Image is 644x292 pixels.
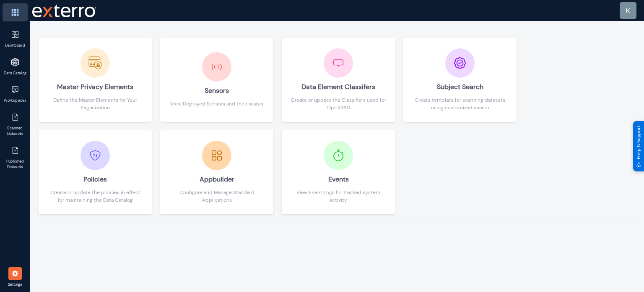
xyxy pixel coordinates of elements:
img: icon-sensors.svg [206,56,227,77]
img: icon-published.svg [11,146,19,155]
img: icon-published.svg [11,113,19,121]
button: Master Privacy ElementsDefine the Master Elements for Your Organization [39,38,152,122]
div: Help & Support [633,121,644,171]
img: icon-events.svg [328,145,349,166]
button: Data Element ClassifersCreate or update the Classifiers used for OptiX360 [282,38,395,122]
div: View Event Logs for tracked system activity [291,189,386,204]
div: Master Privacy Elements [47,78,143,96]
span: Exterro [30,2,95,19]
img: icon-settings.svg [11,269,19,278]
div: Create template for scanning datasets using customized search [412,96,508,111]
img: icon-classifiers.svg [328,53,349,74]
div: k [626,5,630,16]
div: Data Element Classifers [291,78,386,96]
img: icon-workspace.svg [11,85,19,94]
span: Published Datasets [2,159,29,170]
span: Scanned Datasets [2,126,29,137]
img: help_support.svg [636,162,641,167]
button: SensorsView Deployed Sensors and their status [160,38,273,122]
button: AppbuilderConfigure and Manage Standard Applications [160,130,273,214]
div: Create or update the policies in effect for maintaining the Data Catalog [47,189,143,204]
img: icon-appbuilder.svg [206,145,227,166]
img: app launcher [3,3,28,21]
div: Configure and Manage Standard Applications [169,189,265,204]
img: icon-policies.svg [89,150,101,161]
img: icon-applications.svg [11,58,19,66]
span: k [626,6,630,14]
div: View Deployed Sensors and their status [170,100,263,108]
span: Data Catalog [2,71,29,76]
img: exterro-work-mark.svg [32,4,96,17]
button: PoliciesCreate or update the policies in effect for maintaining the Data Catalog [39,130,152,214]
img: icon-dashboard.svg [11,30,19,39]
button: Subject SearchCreate template for scanning datasets using customized search [403,38,517,122]
img: icon-mpe.svg [85,53,106,74]
div: Sensors [170,82,263,100]
img: icon-subject-search.svg [454,57,466,69]
span: Settings [2,282,29,288]
span: Workspaces [2,98,29,104]
div: Policies [47,170,143,189]
button: EventsView Event Logs for tracked system activity [282,130,395,214]
span: Dashboard [2,43,29,49]
div: Subject Search [412,78,508,96]
div: Define the Master Elements for Your Organization [47,96,143,111]
div: Appbuilder [169,170,265,189]
div: Create or update the Classifiers used for OptiX360 [291,96,386,111]
div: Events [291,170,386,189]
